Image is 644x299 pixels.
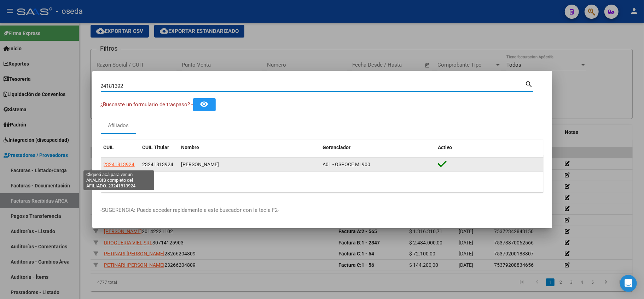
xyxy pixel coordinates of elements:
div: Afiliados [108,122,129,130]
span: ¿Buscaste un formulario de traspaso? - [101,101,193,108]
span: CUIL Titular [143,145,169,150]
span: 23241813924 [104,162,135,167]
datatable-header-cell: CUIL [101,140,140,155]
datatable-header-cell: Nombre [179,140,320,155]
div: [PERSON_NAME] [181,160,317,169]
span: Nombre [181,145,199,150]
datatable-header-cell: Gerenciador [320,140,435,155]
datatable-header-cell: Activo [435,140,544,155]
span: Activo [438,145,452,150]
span: 23241813924 [143,162,174,167]
span: Gerenciador [323,145,351,150]
datatable-header-cell: CUIL Titular [140,140,179,155]
div: 1 total [101,174,544,192]
div: Open Intercom Messenger [620,275,637,292]
span: CUIL [104,145,114,150]
span: A01 - OSPOCE MI 900 [323,162,371,167]
mat-icon: search [525,79,533,88]
mat-icon: remove_red_eye [200,100,209,108]
p: -SUGERENCIA: Puede acceder rapidamente a este buscador con la tecla F2- [101,206,544,214]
